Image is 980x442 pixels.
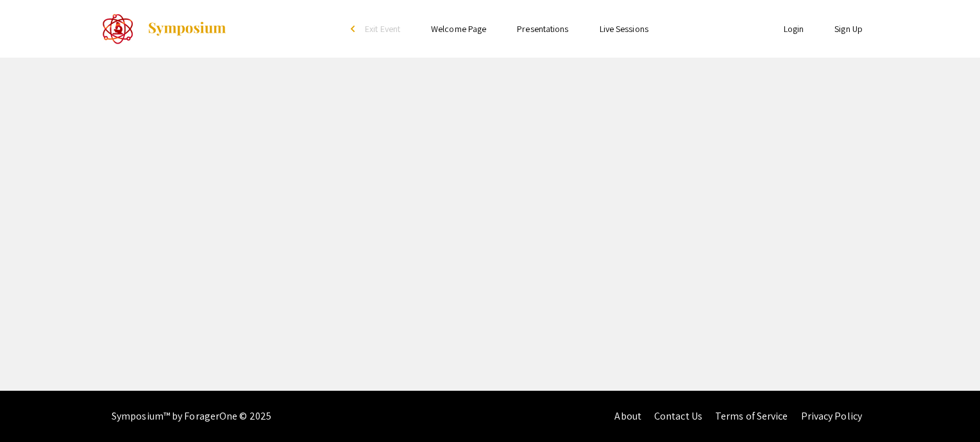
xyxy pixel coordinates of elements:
div: Symposium™ by ForagerOne © 2025 [112,391,271,442]
a: Contact Us [654,409,702,423]
a: Presentations [517,23,568,35]
a: Welcome Page [431,23,486,35]
a: Terms of Service [715,409,788,423]
a: Live Sessions [600,23,648,35]
a: About [614,409,641,423]
img: The 2022 CoorsTek Denver Metro Regional Science and Engineering Fair [102,13,134,45]
a: The 2022 CoorsTek Denver Metro Regional Science and Engineering Fair [102,13,227,45]
a: Sign Up [834,23,863,35]
a: Login [784,23,804,35]
a: Privacy Policy [801,409,862,423]
div: arrow_back_ios [351,25,359,33]
span: Exit Event [365,23,400,35]
img: Symposium by ForagerOne [147,21,227,37]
